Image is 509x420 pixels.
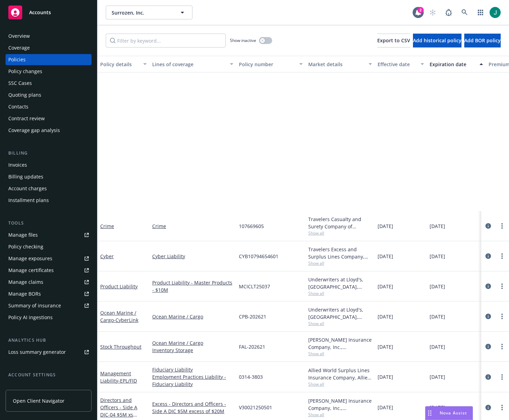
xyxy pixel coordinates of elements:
[377,34,410,47] button: Export to CSV
[149,56,236,72] button: Lines of coverage
[152,313,233,320] a: Ocean Marine / Cargo
[112,9,172,16] span: Surrozen, Inc.
[239,313,266,320] span: CPB-202621
[378,61,416,68] div: Effective date
[152,339,233,347] a: Ocean Marine / Cargo
[6,3,92,22] a: Accounts
[6,42,92,53] a: Coverage
[6,78,92,89] a: SSC Cases
[8,277,43,288] div: Manage claims
[413,37,461,44] span: Add historical policy
[8,78,32,89] div: SSC Cases
[106,34,226,47] input: Filter by keyword...
[498,373,506,381] a: more
[8,288,41,299] div: Manage BORs
[239,253,278,260] span: CYB10794654601
[442,6,456,19] a: Report a Bug
[6,150,92,157] div: Billing
[484,222,492,230] a: circleInformation
[6,381,92,392] a: Service team
[152,279,233,294] a: Product Liability - Master Products - $10M
[308,246,372,260] div: Travelers Excess and Surplus Lines Company, Travelers Insurance, CRC Group
[6,125,92,136] a: Coverage gap analysis
[308,306,372,321] div: Underwriters at Lloyd's, [GEOGRAPHIC_DATA], [PERSON_NAME] of [GEOGRAPHIC_DATA], [PERSON_NAME] Cargo
[152,400,233,415] a: Excess - Directors and Officers - Side A DIC $5M excess of $20M
[6,54,92,65] a: Policies
[484,373,492,381] a: circleInformation
[6,265,92,276] a: Manage certificates
[8,229,38,240] div: Manage files
[8,89,41,100] div: Quoting plans
[498,342,506,351] a: more
[114,317,138,323] span: - CyberLink
[8,159,27,170] div: Invoices
[464,34,501,47] button: Add BOR policy
[100,253,114,260] a: Cyber
[8,347,66,358] div: Loss summary generator
[6,113,92,124] a: Contract review
[308,381,372,387] span: Show all
[498,312,506,321] a: more
[6,195,92,206] a: Installment plans
[6,312,92,323] a: Policy AI ingestions
[6,337,92,344] div: Analytics hub
[484,403,492,412] a: circleInformation
[106,6,192,19] button: Surrozen, Inc.
[236,56,305,72] button: Policy number
[6,66,92,77] a: Policy changes
[484,312,492,321] a: circleInformation
[8,241,43,252] div: Policy checking
[8,312,53,323] div: Policy AI ingestions
[6,277,92,288] a: Manage claims
[464,37,501,44] span: Add BOR policy
[29,10,51,15] span: Accounts
[305,56,375,72] button: Market details
[425,406,473,420] button: Nova Assist
[378,343,393,350] span: [DATE]
[8,42,30,53] div: Coverage
[430,61,475,68] div: Expiration date
[8,381,38,392] div: Service team
[8,253,52,264] div: Manage exposures
[308,321,372,326] span: Show all
[6,288,92,299] a: Manage BORs
[308,367,372,381] div: Allied World Surplus Lines Insurance Company, Allied World Assurance Company (AWAC)
[427,56,486,72] button: Expiration date
[458,6,472,19] a: Search
[378,404,393,411] span: [DATE]
[152,61,226,68] div: Lines of coverage
[484,252,492,260] a: circleInformation
[8,183,47,194] div: Account charges
[8,101,28,112] div: Contacts
[6,220,92,227] div: Tools
[8,54,26,65] div: Policies
[426,6,440,19] a: Start snowing
[425,406,434,420] div: Drag to move
[8,171,43,182] div: Billing updates
[430,253,445,260] span: [DATE]
[8,113,45,124] div: Contract review
[97,56,149,72] button: Policy details
[8,300,61,311] div: Summary of insurance
[6,101,92,112] a: Contacts
[430,343,445,350] span: [DATE]
[8,30,30,42] div: Overview
[430,313,445,320] span: [DATE]
[8,195,49,206] div: Installment plans
[498,222,506,230] a: more
[308,412,372,418] span: Show all
[308,216,372,230] div: Travelers Casualty and Surety Company of America, Travelers Insurance
[6,30,92,42] a: Overview
[308,61,364,68] div: Market details
[6,171,92,182] a: Billing updates
[378,313,393,320] span: [DATE]
[430,283,445,290] span: [DATE]
[308,260,372,266] span: Show all
[440,410,467,416] span: Nova Assist
[474,6,488,19] a: Switch app
[239,61,295,68] div: Policy number
[6,183,92,194] a: Account charges
[6,253,92,264] a: Manage exposures
[308,351,372,357] span: Show all
[152,347,233,354] a: Inventory Storage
